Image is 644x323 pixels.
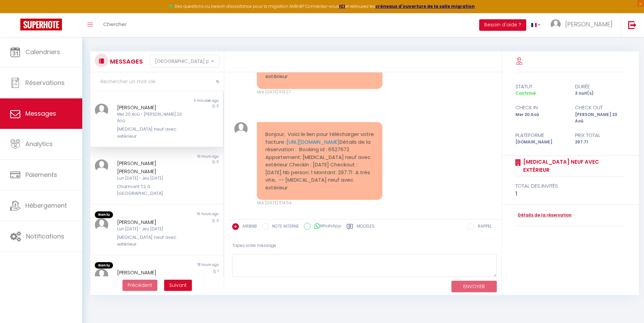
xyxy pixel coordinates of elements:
[565,20,613,28] span: [PERSON_NAME]
[117,226,186,232] div: Lun [DATE] - Jeu [DATE]
[570,90,629,97] div: 3 nuit(s)
[546,13,621,37] a: ... [PERSON_NAME]
[234,122,248,136] img: ...
[551,19,561,29] img: ...
[217,159,219,164] span: 3
[117,111,186,124] div: Mer 20 Aoû - [PERSON_NAME] 23 Aoû
[451,281,497,293] button: ENVOYER
[117,269,186,277] div: [PERSON_NAME]
[164,280,192,291] button: Next
[117,183,186,197] div: Charmant T2 à [GEOGRAPHIC_DATA]
[25,140,53,148] span: Analytics
[218,269,219,274] span: 1
[117,159,186,175] div: [PERSON_NAME] [PERSON_NAME]
[25,109,56,118] span: Messages
[128,282,152,289] span: Précédent
[95,262,113,269] span: Non lu
[570,131,629,139] div: Prix total
[511,83,570,91] div: statut
[570,112,629,124] div: [PERSON_NAME] 23 Aoû
[511,103,570,112] div: check in
[265,131,374,191] pre: Bonjour, Voici le lien pour télécharger votre facture : Détails de la réservation : Booking id : ...
[117,126,186,140] div: [MEDICAL_DATA] neuf avec extérieur
[515,182,625,190] div: total des invités
[117,175,186,182] div: Lun [DATE] - Jeu [DATE]
[95,269,108,282] img: ...
[95,159,108,173] img: ...
[515,190,625,198] div: 1
[157,98,223,103] div: 4 minutes ago
[474,223,492,231] label: RAPPEL
[628,21,637,29] img: logout
[25,201,67,210] span: Hébergement
[5,3,26,23] button: Ouvrir le widget de chat LiveChat
[217,218,219,223] span: 3
[25,78,65,87] span: Réservations
[511,112,570,124] div: Mer 20 Aoû
[95,218,108,232] img: ...
[123,280,157,291] button: Previous
[232,237,497,254] div: Tapez votre message
[117,234,186,248] div: [MEDICAL_DATA] neuf avec extérieur
[157,211,223,218] div: 16 hours ago
[269,223,299,231] label: NOTE INTERNE
[257,89,382,95] div: Mar [DATE] 11:13:27
[103,21,127,28] span: Chercher
[339,3,345,9] a: ICI
[157,262,223,269] div: 18 hours ago
[570,83,629,91] div: durée
[95,211,113,218] span: Non lu
[287,138,339,145] a: [URL][DOMAIN_NAME]
[20,19,62,30] img: Super Booking
[479,19,526,31] button: Besoin d'aide ?
[117,218,186,226] div: [PERSON_NAME]
[98,13,132,37] a: Chercher
[95,103,108,117] img: ...
[570,103,629,112] div: check out
[239,223,257,231] label: AIRBNB
[157,154,223,159] div: 15 hours ago
[90,72,224,91] input: Rechercher un mot clé
[515,212,572,218] a: Détails de la réservation
[311,223,341,230] label: WhatsApp
[511,139,570,145] div: [DOMAIN_NAME]
[375,3,475,9] a: créneaux d'ouverture de la salle migration
[25,170,57,179] span: Paiements
[108,54,143,69] h3: MESSAGES
[570,139,629,145] div: 297.71
[117,103,186,112] div: [PERSON_NAME]
[257,200,382,206] div: Mar [DATE] 11:14:54
[25,48,60,56] span: Calendriers
[511,131,570,139] div: Plateforme
[217,103,219,109] span: 3
[521,158,625,174] a: [MEDICAL_DATA] neuf avec extérieur
[357,223,375,232] label: Modèles
[26,232,64,240] span: Notifications
[515,90,536,96] span: Confirmé
[169,282,187,289] span: Suivant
